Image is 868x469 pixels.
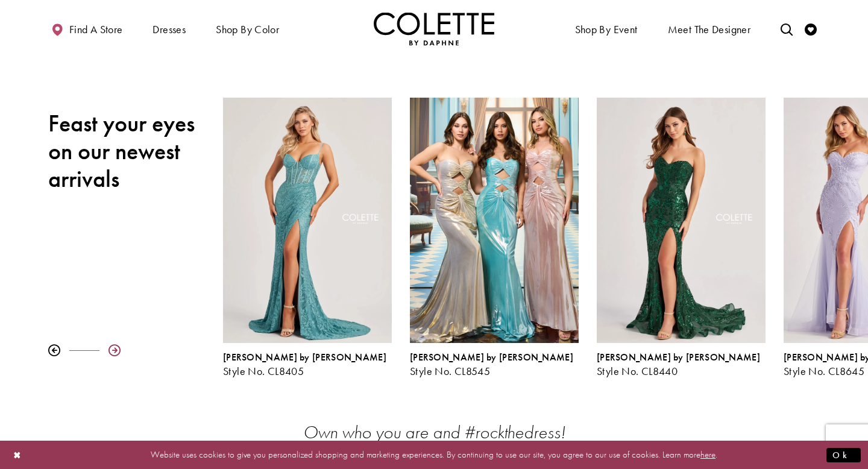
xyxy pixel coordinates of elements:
[223,352,392,377] div: Colette by Daphne Style No. CL8405
[802,12,820,45] a: Check Wishlist
[87,447,781,463] p: Website uses cookies to give you personalized shopping and marketing experiences. By continuing t...
[597,98,766,343] a: Visit Colette by Daphne Style No. CL8440 Page
[778,12,796,45] a: Toggle search
[214,89,401,386] div: Colette by Daphne Style No. CL8405
[153,24,186,36] span: Dresses
[700,449,715,461] a: here
[213,12,282,45] span: Shop by color
[572,12,641,45] span: Shop By Event
[410,98,579,343] a: Visit Colette by Daphne Style No. CL8545 Page
[216,24,279,36] span: Shop by color
[374,12,494,45] img: Colette by Daphne
[149,12,189,45] span: Dresses
[597,364,678,378] span: Style No. CL8440
[826,447,861,462] button: Submit Dialog
[303,421,565,444] em: Own who you are and #rockthedress!
[374,12,494,45] a: Visit Home Page
[223,351,386,364] span: [PERSON_NAME] by [PERSON_NAME]
[69,24,123,36] span: Find a store
[597,351,760,364] span: [PERSON_NAME] by [PERSON_NAME]
[410,364,490,378] span: Style No. CL8545
[7,444,28,465] button: Close Dialog
[588,89,775,386] div: Colette by Daphne Style No. CL8440
[223,98,392,343] a: Visit Colette by Daphne Style No. CL8405 Page
[410,351,573,364] span: [PERSON_NAME] by [PERSON_NAME]
[48,12,125,45] a: Find a store
[597,352,766,377] div: Colette by Daphne Style No. CL8440
[48,110,205,193] h2: Feast your eyes on our newest arrivals
[410,352,579,377] div: Colette by Daphne Style No. CL8545
[665,12,754,45] a: Meet the designer
[575,24,638,36] span: Shop By Event
[401,89,588,386] div: Colette by Daphne Style No. CL8545
[668,24,751,36] span: Meet the designer
[784,364,864,378] span: Style No. CL8645
[223,364,304,378] span: Style No. CL8405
